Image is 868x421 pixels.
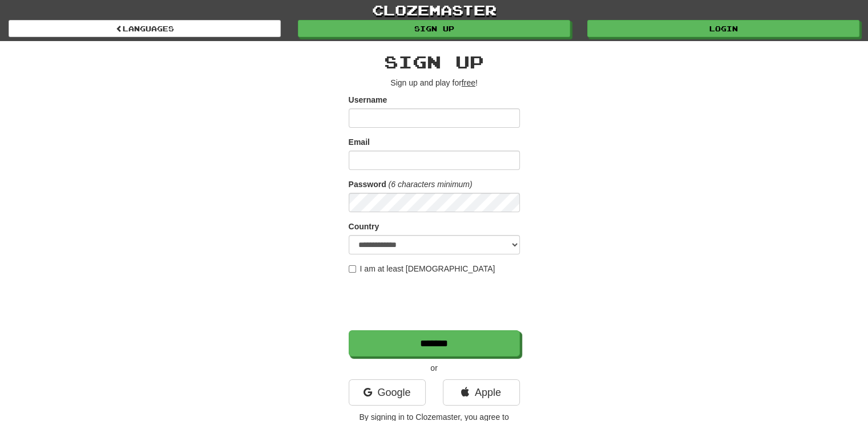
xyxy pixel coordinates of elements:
[349,280,522,325] iframe: reCAPTCHA
[587,20,859,37] a: Login
[349,263,495,274] label: I am at least [DEMOGRAPHIC_DATA]
[462,78,475,87] u: free
[9,20,281,37] a: Languages
[298,20,570,37] a: Sign up
[349,94,387,106] label: Username
[349,221,380,232] label: Country
[389,180,473,189] em: (6 characters minimum)
[349,265,356,273] input: I am at least [DEMOGRAPHIC_DATA]
[349,77,520,88] p: Sign up and play for !
[443,379,520,406] a: Apple
[349,52,520,71] h2: Sign up
[349,179,386,190] label: Password
[349,136,370,148] label: Email
[349,379,426,406] a: Google
[349,362,520,374] p: or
